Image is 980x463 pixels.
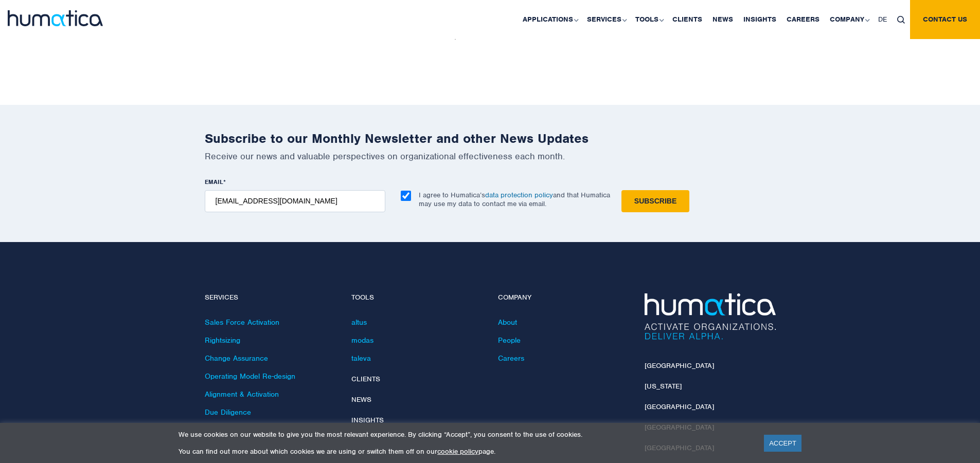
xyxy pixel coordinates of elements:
[645,361,714,370] a: [GEOGRAPHIC_DATA]
[498,318,517,327] a: About
[645,382,682,391] a: [US_STATE]
[205,390,279,399] a: Alignment & Activation
[351,416,384,424] a: Insights
[179,430,751,439] p: We use cookies on our website to give you the most relevant experience. By clicking “Accept”, you...
[897,16,905,24] img: search_icon
[205,131,776,146] h2: Subscribe to our Monthly Newsletter and other News Updates
[205,293,336,302] h4: Services
[645,293,776,340] img: Humatica
[437,447,478,456] a: cookie policy
[351,336,373,345] a: modas
[351,395,371,404] a: News
[498,336,521,345] a: People
[179,447,751,456] p: You can find out more about which cookies we are using or switch them off on our page.
[878,15,887,24] span: DE
[205,318,279,327] a: Sales Force Activation
[351,375,380,383] a: Clients
[498,354,524,363] a: Careers
[351,293,483,302] h4: Tools
[351,318,367,327] a: altus
[621,190,689,212] input: Subscribe
[485,191,553,199] a: data protection policy
[205,151,776,162] p: Receive our news and valuable perspectives on organizational effectiveness each month.
[8,10,103,26] img: logo
[764,435,801,452] a: ACCEPT
[419,191,610,208] p: I agree to Humatica’s and that Humatica may use my data to contact me via email.
[205,336,240,345] a: Rightsizing
[205,372,295,381] a: Operating Model Re-design
[645,402,714,411] a: [GEOGRAPHIC_DATA]
[205,178,223,186] span: EMAIL
[205,354,268,363] a: Change Assurance
[498,293,629,302] h4: Company
[205,408,251,417] a: Due Diligence
[401,191,411,201] input: I agree to Humatica’sdata protection policyand that Humatica may use my data to contact me via em...
[351,354,371,363] a: taleva
[205,190,385,212] input: name@company.com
